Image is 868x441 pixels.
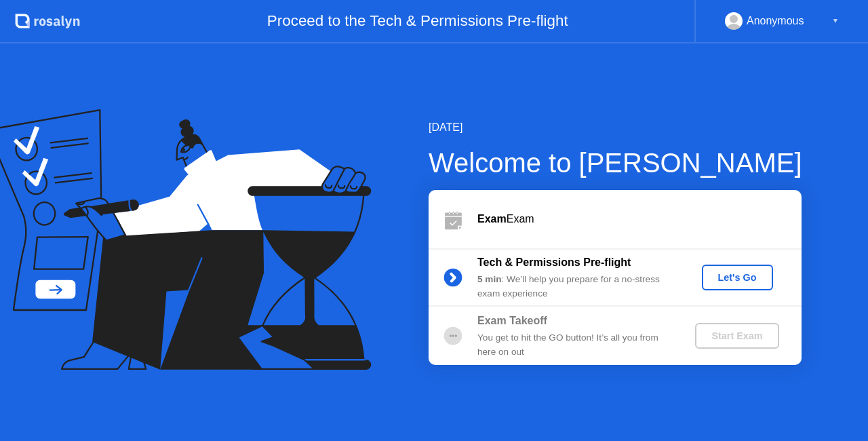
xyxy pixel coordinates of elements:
div: : We’ll help you prepare for a no-stress exam experience [477,273,673,301]
b: Exam [477,213,507,225]
div: Anonymous [747,12,804,30]
div: Let's Go [707,272,768,283]
b: 5 min [477,274,502,284]
button: Start Exam [695,323,778,349]
div: ▼ [832,12,839,30]
div: Start Exam [701,330,773,341]
div: Welcome to [PERSON_NAME] [429,142,802,183]
b: Exam Takeoff [477,315,547,326]
button: Let's Go [702,265,773,290]
div: You get to hit the GO button! It’s all you from here on out [477,331,673,359]
b: Tech & Permissions Pre-flight [477,256,631,268]
div: Exam [477,211,802,227]
div: [DATE] [429,119,802,136]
